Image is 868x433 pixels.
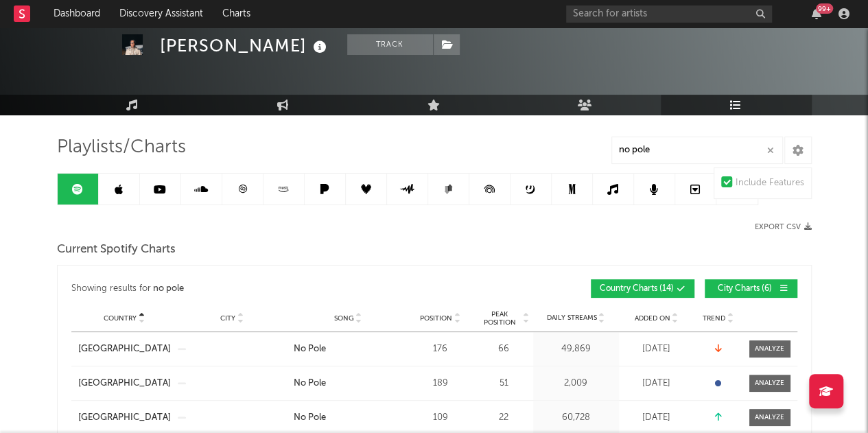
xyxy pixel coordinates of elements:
[410,377,471,390] div: 189
[78,411,171,425] a: [GEOGRAPHIC_DATA]
[705,279,797,298] button: City Charts(6)
[78,377,171,390] a: [GEOGRAPHIC_DATA]
[220,314,235,323] span: City
[153,281,184,297] div: no pole
[478,411,530,425] div: 22
[537,411,615,425] div: 60,728
[812,8,821,19] button: 99+
[294,342,326,356] div: No Pole
[57,139,186,156] span: Playlists/Charts
[478,342,530,356] div: 66
[104,314,137,323] span: Country
[478,310,521,327] span: Peak Position
[703,314,725,323] span: Trend
[420,314,452,323] span: Position
[294,342,403,356] a: No Pole
[736,175,804,191] div: Include Features
[160,34,330,57] div: [PERSON_NAME]
[347,34,433,55] button: Track
[611,137,783,164] input: Search Playlists/Charts
[294,411,326,425] div: No Pole
[537,342,615,356] div: 49,869
[547,313,597,323] span: Daily Streams
[566,5,772,23] input: Search for artists
[78,342,171,356] a: [GEOGRAPHIC_DATA]
[57,242,176,258] span: Current Spotify Charts
[714,285,777,293] span: City Charts ( 6 )
[755,223,812,231] button: Export CSV
[622,377,691,390] div: [DATE]
[478,377,530,390] div: 51
[622,411,691,425] div: [DATE]
[410,411,471,425] div: 109
[334,314,354,323] span: Song
[294,411,403,425] a: No Pole
[622,342,691,356] div: [DATE]
[537,377,615,390] div: 2,009
[410,342,471,356] div: 176
[816,3,833,14] div: 99 +
[591,279,694,298] button: Country Charts(14)
[294,377,326,390] div: No Pole
[294,377,403,390] a: No Pole
[635,314,670,323] span: Added On
[600,285,674,293] span: Country Charts ( 14 )
[71,279,434,298] div: Showing results for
